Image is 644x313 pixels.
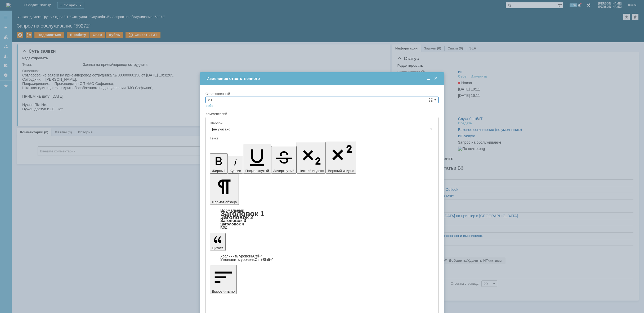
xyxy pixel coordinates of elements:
span: Курсив [230,169,241,173]
div: Шаблон [210,121,433,125]
span: Нижний индекс [299,169,324,173]
a: себе [205,104,213,108]
span: Закрыть [433,76,439,81]
div: Ответственный [205,92,437,96]
a: Заголовок 4 [220,222,244,226]
span: Ctrl+Shift+' [255,257,273,262]
span: Ctrl+' [253,254,262,258]
button: Формат абзаца [210,174,239,205]
a: Decrease [220,257,273,262]
span: Свернуть (Ctrl + M) [426,76,431,81]
div: Формат абзаца [210,208,434,229]
div: Цитата [210,255,434,261]
a: Заголовок 1 [220,210,265,218]
span: Формат абзаца [212,200,237,204]
a: Нормальный [220,208,244,212]
span: Цитата [212,246,223,250]
button: Цитата [210,233,226,251]
button: Подчеркнутый [243,144,271,174]
button: Зачеркнутый [271,146,297,174]
a: Increase [220,254,262,258]
span: Зачеркнутый [273,169,294,173]
div: Текст [210,137,433,140]
a: Заголовок 3 [220,218,246,223]
a: Заголовок 2 [220,214,253,220]
a: Код [220,225,227,230]
div: Изменение ответственного [207,76,439,81]
span: Жирный [212,169,226,173]
span: Сложная форма [428,98,433,102]
button: Выровнять по [210,265,237,294]
button: Жирный [210,153,228,174]
span: Верхний индекс [328,169,354,173]
span: Выровнять по [212,289,235,293]
button: Нижний индекс [297,142,326,174]
button: Курсив [228,156,243,174]
button: Верхний индекс [326,141,356,174]
span: Подчеркнутый [245,169,269,173]
div: Комментарий [205,112,439,117]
